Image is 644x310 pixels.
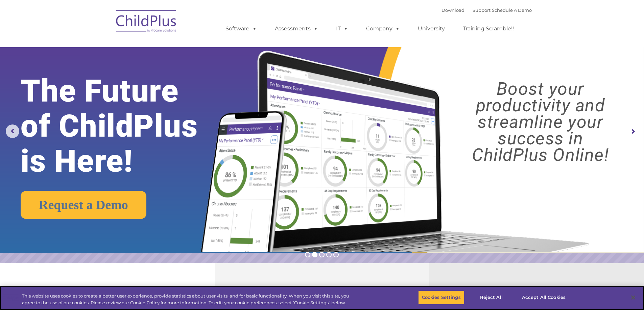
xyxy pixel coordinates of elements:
[268,22,325,35] a: Assessments
[219,22,264,35] a: Software
[442,7,532,13] font: |
[470,290,512,305] button: Reject All
[113,5,180,39] img: ChildPlus by Procare Solutions
[518,290,569,305] button: Accept All Cookies
[94,45,115,50] span: Last name
[473,7,491,13] a: Support
[418,290,464,305] button: Cookies Settings
[22,293,354,306] div: This website uses cookies to create a better user experience, provide statistics about user visit...
[329,22,355,35] a: IT
[442,7,464,13] a: Download
[359,22,407,35] a: Company
[456,22,521,35] a: Training Scramble!!
[411,22,452,35] a: University
[492,7,532,13] a: Schedule A Demo
[445,81,636,163] rs-layer: Boost your productivity and streamline your success in ChildPlus Online!
[21,74,226,179] rs-layer: The Future of ChildPlus is Here!
[626,290,641,305] button: Close
[21,191,146,219] a: Request a Demo
[94,72,123,77] span: Phone number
